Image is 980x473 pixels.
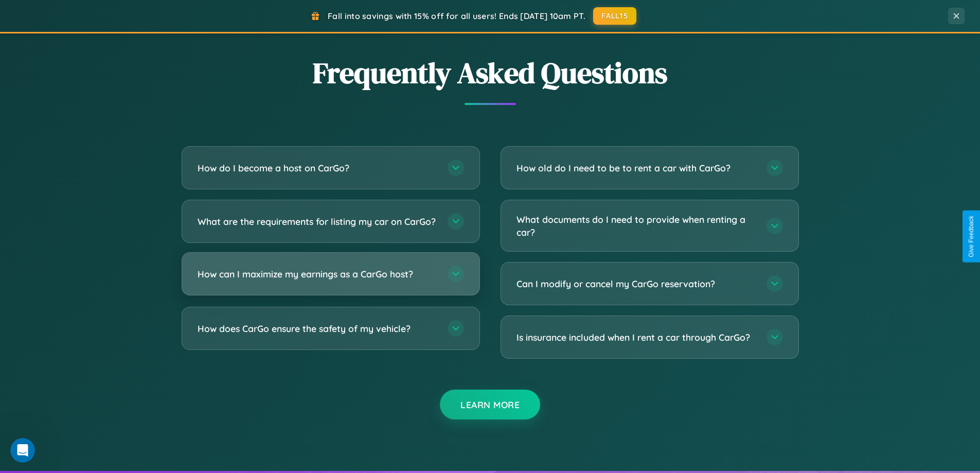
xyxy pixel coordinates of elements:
[968,216,975,257] div: Give Feedback
[198,322,437,335] h3: How does CarGo ensure the safety of my vehicle?
[198,268,437,281] h3: How can I maximize my earnings as a CarGo host?
[516,162,756,174] h3: How old do I need to be to rent a car with CarGo?
[198,162,437,174] h3: How do I become a host on CarGo?
[10,438,35,463] iframe: Intercom live chat
[198,215,437,228] h3: What are the requirements for listing my car on CarGo?
[328,11,585,21] span: Fall into savings with 15% off for all users! Ends [DATE] 10am PT.
[516,331,756,344] h3: Is insurance included when I rent a car through CarGo?
[516,277,756,290] h3: Can I modify or cancel my CarGo reservation?
[593,7,636,25] button: FALL15
[516,213,756,238] h3: What documents do I need to provide when renting a car?
[440,390,540,419] button: Learn More
[182,53,799,93] h2: Frequently Asked Questions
